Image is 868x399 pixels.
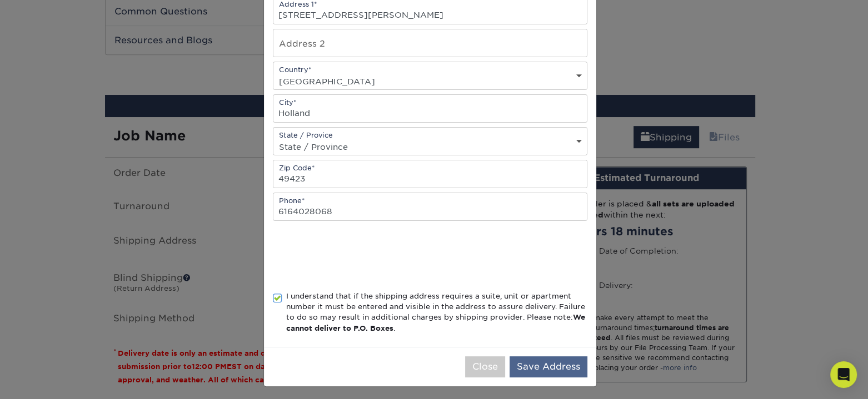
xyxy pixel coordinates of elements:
[286,313,585,332] b: We cannot deliver to P.O. Boxes
[286,291,587,334] div: I understand that if the shipping address requires a suite, unit or apartment number it must be e...
[273,234,442,277] iframe: reCAPTCHA
[510,356,587,377] button: Save Address
[830,361,857,388] div: Open Intercom Messenger
[465,356,505,377] button: Close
